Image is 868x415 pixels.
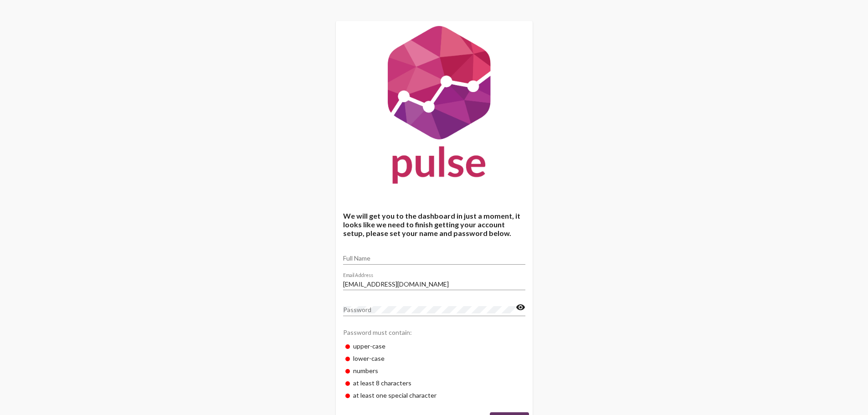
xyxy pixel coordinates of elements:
mat-icon: visibility [516,302,525,313]
img: Pulse For Good Logo [336,21,533,193]
div: lower-case [343,352,525,364]
div: upper-case [343,340,525,352]
div: at least one special character [343,389,525,401]
div: numbers [343,364,525,377]
div: at least 8 characters [343,377,525,389]
div: Password must contain: [343,324,525,340]
h4: We will get you to the dashboard in just a moment, it looks like we need to finish getting your a... [343,211,525,237]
